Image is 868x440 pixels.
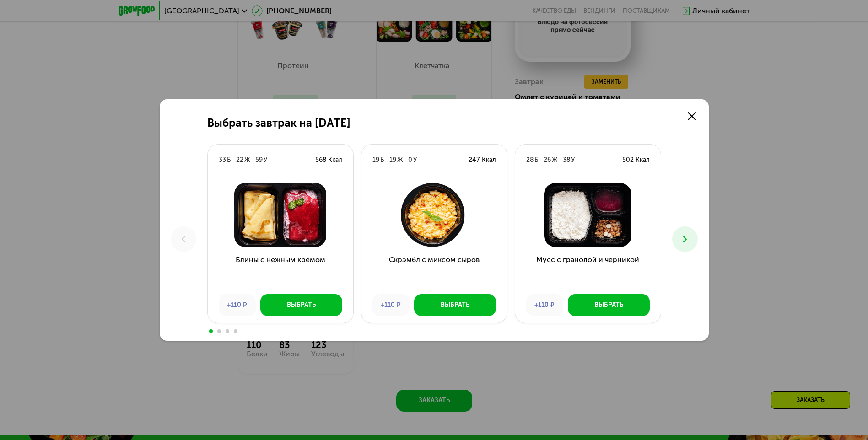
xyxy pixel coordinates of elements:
[361,254,507,287] h3: Скрэмбл с миксом сыров
[408,156,412,165] div: 0
[622,156,650,165] div: 502 Ккал
[244,156,250,165] div: Ж
[287,300,316,310] div: Выбрать
[227,156,231,165] div: Б
[552,156,557,165] div: Ж
[255,156,263,165] div: 59
[534,156,538,165] div: Б
[414,294,496,316] button: Выбрать
[544,156,551,165] div: 26
[380,156,384,165] div: Б
[372,294,410,316] div: +110 ₽
[563,156,570,165] div: 38
[469,156,496,165] div: 247 Ккал
[207,117,350,129] h2: Выбрать завтрак на [DATE]
[526,156,534,165] div: 28
[526,294,563,316] div: +110 ₽
[260,294,342,316] button: Выбрать
[219,156,226,165] div: 33
[236,156,243,165] div: 22
[397,156,403,165] div: Ж
[372,156,379,165] div: 19
[571,156,575,165] div: У
[369,183,500,247] img: Скрэмбл с миксом сыров
[219,294,256,316] div: +110 ₽
[315,156,342,165] div: 568 Ккал
[515,254,661,287] h3: Мусс с гранолой и черникой
[594,300,623,310] div: Выбрать
[568,294,650,316] button: Выбрать
[215,183,346,247] img: Блины с нежным кремом
[389,156,396,165] div: 19
[441,300,469,310] div: Выбрать
[208,254,353,287] h3: Блины с нежным кремом
[523,183,653,247] img: Мусс с гранолой и черникой
[264,156,267,165] div: У
[413,156,417,165] div: У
